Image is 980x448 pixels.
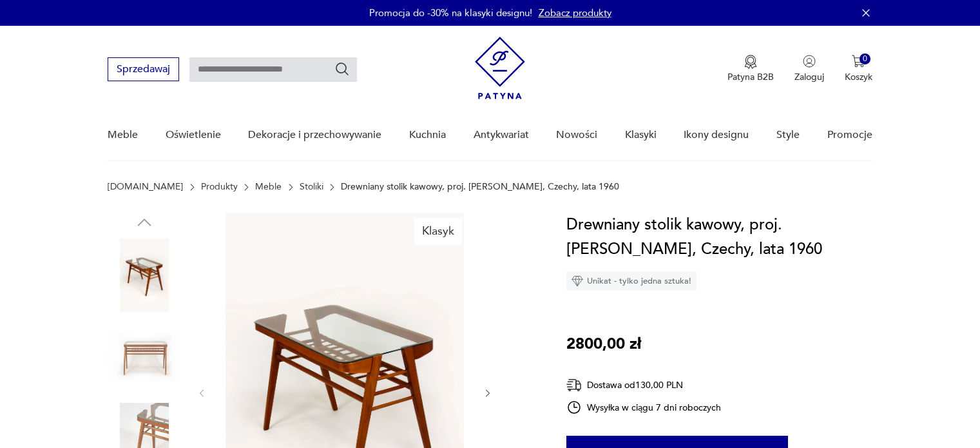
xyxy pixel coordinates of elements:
[108,57,179,81] button: Sprzedawaj
[566,271,697,291] div: Unikat - tylko jedna sztuka!
[566,400,721,415] div: Wysyłka w ciągu 7 dni roboczych
[248,110,381,160] a: Dekoracje i przechowywanie
[803,55,816,68] img: Ikonka użytkownika
[852,55,865,68] img: Ikona koszyka
[414,218,462,245] div: Klasyk
[845,55,872,83] button: 0Koszyk
[727,55,774,83] a: Ikona medaluPatyna B2B
[108,66,179,75] a: Sprzedawaj
[341,182,619,192] p: Drewniany stolik kawowy, proj. [PERSON_NAME], Czechy, lata 1960
[108,321,181,394] img: Zdjęcie produktu Drewniany stolik kawowy, proj. František Jirák, Czechy, lata 1960
[334,61,350,77] button: Szukaj
[201,182,238,192] a: Produkty
[572,275,583,287] img: Ikona diamentu
[369,6,532,19] p: Promocja do -30% na klasyki designu!
[744,55,757,69] img: Ikona medalu
[566,377,721,393] div: Dostawa od 130,00 PLN
[827,110,872,160] a: Promocje
[794,71,824,83] p: Zaloguj
[409,110,446,160] a: Kuchnia
[539,6,611,19] a: Zobacz produkty
[566,377,582,393] img: Ikona dostawy
[727,55,774,83] button: Patyna B2B
[108,239,181,312] img: Zdjęcie produktu Drewniany stolik kawowy, proj. František Jirák, Czechy, lata 1960
[566,332,641,356] p: 2800,00 zł
[474,110,529,160] a: Antykwariat
[625,110,657,160] a: Klasyki
[556,110,597,160] a: Nowości
[108,182,183,192] a: [DOMAIN_NAME]
[300,182,323,192] a: Stoliki
[727,71,774,83] p: Patyna B2B
[684,110,749,160] a: Ikony designu
[108,110,138,160] a: Meble
[860,54,870,64] div: 0
[566,213,872,262] h1: Drewniany stolik kawowy, proj. [PERSON_NAME], Czechy, lata 1960
[845,71,872,83] p: Koszyk
[255,182,282,192] a: Meble
[794,55,824,83] button: Zaloguj
[776,110,800,160] a: Style
[475,37,525,99] img: Patyna - sklep z meblami i dekoracjami vintage
[166,110,221,160] a: Oświetlenie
